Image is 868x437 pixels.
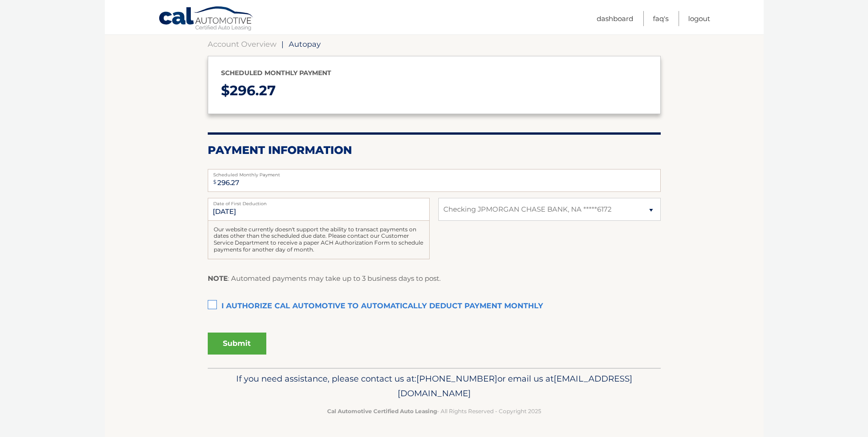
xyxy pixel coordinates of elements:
button: Submit [208,333,266,355]
p: If you need assistance, please contact us at: or email us at [214,371,655,401]
span: Autopay [289,39,321,49]
a: Logout [688,11,710,26]
p: $ [221,79,647,103]
a: Cal Automotive [158,6,254,33]
p: : Automated payments may take up to 3 business days to post. [208,273,441,284]
label: Scheduled Monthly Payment [208,169,661,176]
label: I authorize cal automotive to automatically deduct payment monthly [208,297,661,316]
a: FAQ's [653,11,669,26]
input: Payment Amount [208,169,661,192]
label: Date of First Deduction [208,198,430,205]
h2: Payment Information [208,143,661,157]
p: Scheduled monthly payment [221,67,647,79]
span: [EMAIL_ADDRESS][DOMAIN_NAME] [398,373,632,399]
a: Dashboard [597,11,633,26]
a: Account Overview [208,39,276,49]
span: [PHONE_NUMBER] [416,373,497,384]
div: Our website currently doesn't support the ability to transact payments on dates other than the sc... [208,221,430,259]
span: $ [210,172,219,192]
p: - All Rights Reserved - Copyright 2025 [214,406,655,416]
span: 296.27 [230,82,276,99]
strong: Cal Automotive Certified Auto Leasing [327,408,437,415]
input: Payment Date [208,198,430,221]
span: | [281,39,284,49]
strong: NOTE [208,274,228,283]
